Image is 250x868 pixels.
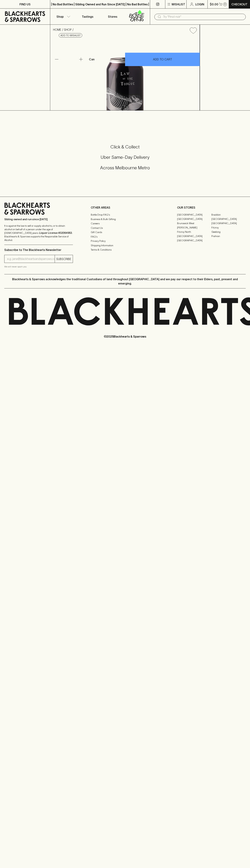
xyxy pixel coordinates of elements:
[7,277,243,286] p: Blackhearts & Sparrows acknowledges the traditional Custodians of land throughout [GEOGRAPHIC_DAT...
[4,224,73,242] p: It is against the law to sell or supply alcohol to, or to obtain alcohol on behalf of a person un...
[50,37,200,110] img: 50788.png
[177,230,211,234] a: Fitzroy North
[195,2,204,6] p: Login
[19,2,31,6] p: FIND US
[75,9,100,24] a: Tastings
[50,9,75,24] button: Shop
[4,218,73,221] p: Sibling owned and run since [DATE]
[177,221,211,225] a: Brunswick West
[4,154,246,160] h5: Uber Same-Day Delivery
[91,213,159,217] a: Bottle Drop FAQ's
[172,2,185,6] p: Wishlist
[91,235,159,239] a: FAQ's
[91,243,159,248] a: Shipping Information
[56,257,71,261] p: SUBSCRIBE
[211,213,246,217] a: Braddon
[211,225,246,230] a: Fitzroy
[211,221,246,225] a: [GEOGRAPHIC_DATA]
[108,14,117,19] p: Stores
[4,248,73,252] p: Subscribe to The Blackhearts Newsletter
[100,9,125,24] a: Stores
[7,256,55,262] input: e.g. jane@blackheartsandsparrows.com.au
[91,239,159,243] a: Privacy Policy
[88,56,125,63] div: Can
[91,221,159,226] a: Careers
[82,14,93,19] p: Tastings
[153,57,172,61] p: ADD TO CART
[163,14,243,20] input: Try "Pinot noir"
[177,205,246,210] p: OUR STORES
[177,225,211,230] a: [PERSON_NAME]
[177,234,211,238] a: [GEOGRAPHIC_DATA]
[177,238,211,243] a: [GEOGRAPHIC_DATA]
[4,144,246,150] h5: Click & Collect
[4,165,246,171] h5: Across Melbourne Metro
[231,2,247,6] p: Checkout
[177,217,211,221] a: [GEOGRAPHIC_DATA]
[39,231,72,234] strong: Liquor License #32064953
[91,226,159,230] a: Contact Us
[211,217,246,221] a: [GEOGRAPHIC_DATA]
[211,234,246,238] a: Prahran
[125,53,200,66] button: ADD TO CART
[55,255,73,263] button: SUBSCRIBE
[53,28,61,31] a: HOME
[4,265,73,268] p: We will never spam you
[91,217,159,221] a: Business & Bulk Gifting
[4,130,246,189] div: Call to action block
[177,213,211,217] a: [GEOGRAPHIC_DATA]
[91,205,159,210] p: OTHER AREAS
[188,26,198,35] button: Add to wishlist
[210,2,218,6] p: $0.00
[59,33,82,38] button: Add to wishlist
[89,57,95,61] p: Can
[56,14,64,19] p: Shop
[211,230,246,234] a: Geelong
[224,3,226,5] p: 0
[91,230,159,235] a: Gift Cards
[91,248,159,252] a: Terms & Conditions
[64,28,72,31] a: SHOP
